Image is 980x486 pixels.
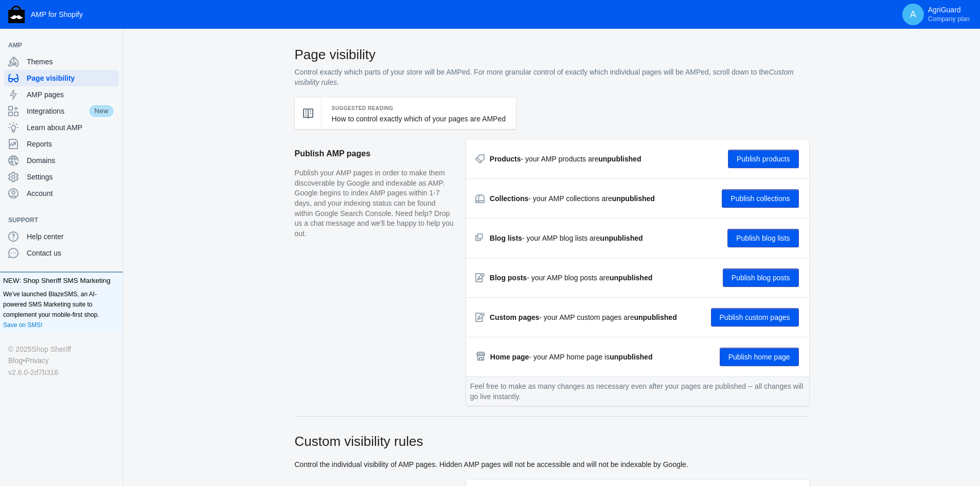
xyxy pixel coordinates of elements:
[4,53,119,70] a: Themes
[27,89,115,100] span: AMP pages
[598,155,641,163] strong: unpublished
[27,57,115,67] span: Themes
[722,189,798,208] button: Publish collections
[3,320,43,330] a: Save on SMS!
[4,103,119,119] a: IntegrationsNew
[295,168,456,239] p: Publish your AMP pages in order to make them discoverable by Google and indexable as AMP. Google ...
[490,273,652,283] div: - your AMP blog posts are
[723,268,799,287] button: Publish blog posts
[31,10,83,19] span: AMP for Shopify
[929,435,968,474] iframe: Drift Widget Chat Controller
[490,312,677,322] div: - your AMP custom pages are
[490,155,521,163] strong: Products
[490,352,653,362] div: - your AMP home page is
[727,229,798,247] button: Publish blog lists
[104,43,121,47] button: Add a sales channel
[490,234,522,242] strong: Blog lists
[27,155,115,166] span: Domains
[490,154,642,164] div: - your AMP products are
[8,355,115,366] div: •
[332,115,506,123] a: How to control exactly which of your pages are AMPed
[27,122,115,133] span: Learn about AMP
[728,150,799,168] button: Publish products
[104,218,121,222] button: Add a sales channel
[4,185,119,202] a: Account
[27,106,88,116] span: Integrations
[8,6,25,23] img: Shop Sheriff Logo
[27,172,115,182] span: Settings
[612,194,655,203] strong: unpublished
[8,215,104,225] span: Support
[490,194,528,203] strong: Collections
[4,245,119,261] a: Contact us
[490,193,655,204] div: - your AMP collections are
[4,152,119,169] a: Domains
[4,119,119,136] a: Learn about AMP
[332,103,506,114] h5: Suggested Reading
[27,188,115,199] span: Account
[25,355,49,366] a: Privacy
[4,86,119,103] a: AMP pages
[928,15,970,23] span: Company plan
[27,248,115,258] span: Contact us
[610,353,652,361] strong: unpublished
[8,40,104,50] span: AMP
[490,353,529,361] strong: Home page
[490,313,539,321] strong: Custom pages
[928,6,970,23] p: AgriGuard
[4,70,119,86] a: Page visibility
[295,432,809,470] div: Control the individual visibility of AMP pages. Hidden AMP pages will not be accessible and will ...
[295,432,809,451] h2: Custom visibility rules
[610,274,652,282] strong: unpublished
[720,348,799,366] button: Publish home page
[600,234,643,242] strong: unpublished
[4,169,119,185] a: Settings
[27,139,115,149] span: Reports
[490,274,527,282] strong: Blog posts
[295,67,809,87] p: Control exactly which parts of your store will be AMPed. For more granular control of exactly whi...
[295,68,794,86] i: Custom visibility rules
[908,9,918,20] span: A
[295,139,456,168] h2: Publish AMP pages
[466,376,809,406] div: Feel free to make as many changes as necessary even after your pages are published -- all changes...
[27,73,115,83] span: Page visibility
[634,313,676,321] strong: unpublished
[8,344,115,355] div: © 2025
[8,367,115,378] div: v2.6.0-2d7b316
[31,344,71,355] a: Shop Sheriff
[490,233,643,243] div: - your AMP blog lists are
[711,308,799,327] button: Publish custom pages
[8,355,23,366] a: Blog
[4,136,119,152] a: Reports
[88,104,115,118] span: New
[295,45,809,64] h2: Page visibility
[27,231,115,242] span: Help center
